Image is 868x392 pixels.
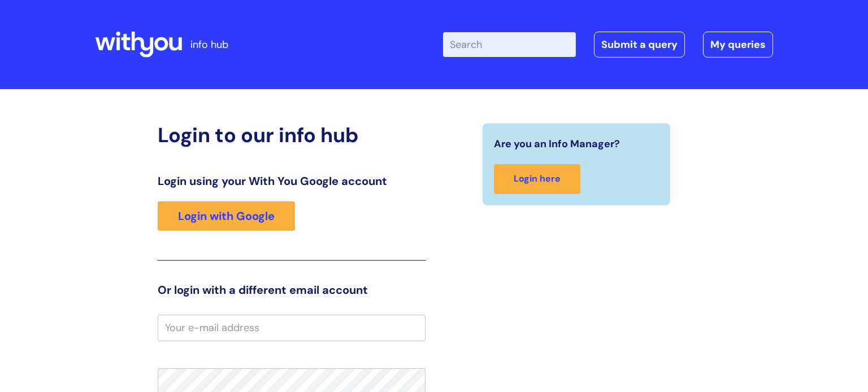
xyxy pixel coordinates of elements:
h3: Or login with a different email account [158,283,426,297]
h2: Login to our info hub [158,123,426,147]
p: info hub [190,36,228,54]
a: My queries [703,32,773,58]
a: Login with Google [158,201,295,231]
input: Your e-mail address [158,315,426,341]
span: Are you an Info Manager? [494,135,620,153]
input: Search [443,32,576,57]
h3: Login using your With You Google account [158,174,426,188]
a: Submit a query [594,32,685,58]
a: Login here [494,164,580,194]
